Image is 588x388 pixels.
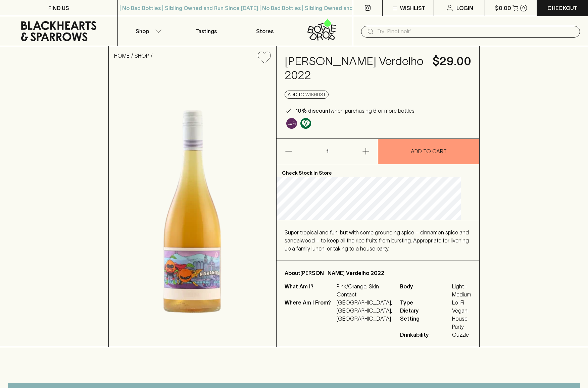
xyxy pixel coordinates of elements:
[285,298,335,323] p: Where Am I From?
[400,315,450,331] span: Setting
[337,298,392,323] p: [GEOGRAPHIC_DATA], [GEOGRAPHIC_DATA], [GEOGRAPHIC_DATA]
[319,139,335,164] p: 1
[456,4,473,12] p: Login
[295,108,331,114] b: 10% discount
[235,16,294,46] a: Stores
[378,139,479,164] button: ADD TO CART
[452,331,471,339] span: Guzzle
[300,118,311,129] img: Vegan
[48,4,69,12] p: FIND US
[135,53,149,59] a: SHOP
[337,282,392,298] p: Pink/Orange, Skin Contact
[547,4,578,12] p: Checkout
[118,16,177,46] button: Shop
[411,147,447,155] p: ADD TO CART
[285,54,425,82] h4: [PERSON_NAME] Verdelho 2022
[400,331,450,339] span: Drinkability
[195,27,217,35] p: Tastings
[136,27,149,35] p: Shop
[285,91,329,99] button: Add to wishlist
[452,315,471,331] span: House Party
[177,16,235,46] a: Tastings
[295,107,414,115] p: when purchasing 6 or more bottles
[285,116,299,130] a: Some may call it natural, others minimum intervention, either way, it’s hands off & maybe even a ...
[377,26,575,37] input: Try "Pinot noir"
[400,4,426,12] p: Wishlist
[400,307,450,315] span: Dietary
[285,282,335,298] p: What Am I?
[495,4,511,12] p: $0.00
[109,69,276,347] img: 31530.png
[277,164,479,177] p: Check Stock In Store
[400,298,450,307] span: Type
[452,298,471,307] span: Lo-Fi
[299,116,313,130] a: Made without the use of any animal products.
[452,282,471,298] span: Light - Medium
[285,269,471,277] p: About [PERSON_NAME] Verdelho 2022
[286,118,297,129] img: Lo-Fi
[114,53,130,59] a: HOME
[433,54,471,68] h4: $29.00
[452,307,471,315] span: Vegan
[522,6,525,10] p: 0
[400,282,450,298] span: Body
[255,49,274,66] button: Add to wishlist
[256,27,274,35] p: Stores
[285,229,469,252] span: Super tropical and fun, but with some grounding spice – cinnamon spice and sandalwood – to keep a...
